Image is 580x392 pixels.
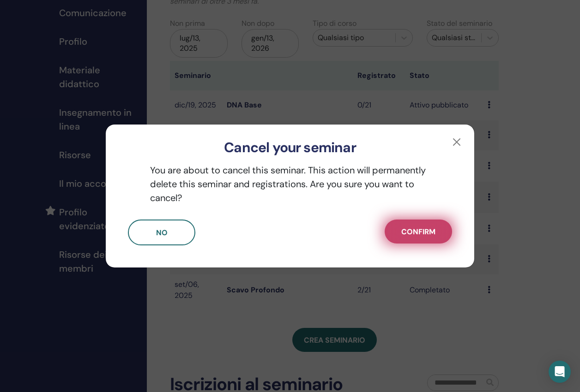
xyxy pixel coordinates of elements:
p: You are about to cancel this seminar. This action will permanently delete this seminar and regist... [128,163,452,205]
span: No [156,228,168,238]
h3: Cancel your seminar [121,139,459,156]
span: Confirm [401,227,435,237]
div: Open Intercom Messenger [549,361,571,383]
button: No [128,220,195,245]
button: Confirm [385,220,452,244]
